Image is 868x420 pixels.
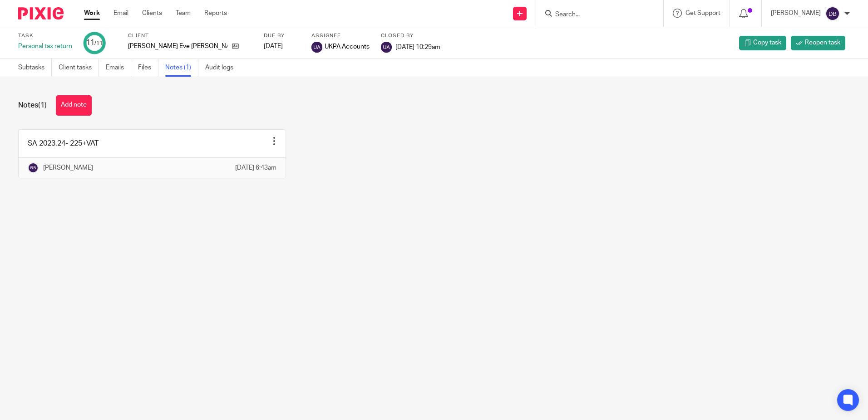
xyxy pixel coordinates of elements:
[205,59,240,77] a: Audit logs
[128,42,227,51] p: [PERSON_NAME] Eve [PERSON_NAME]
[106,59,131,77] a: Emails
[18,32,72,39] label: Task
[128,32,252,39] label: Client
[204,9,227,18] a: Reports
[686,10,720,16] span: Get Support
[791,36,845,50] a: Reopen task
[381,42,392,53] img: svg%3E
[38,102,47,109] span: (1)
[395,44,440,50] span: [DATE] 10:29am
[825,6,840,21] img: svg%3E
[59,59,99,77] a: Client tasks
[771,9,821,18] p: [PERSON_NAME]
[84,9,100,18] a: Work
[311,32,370,39] label: Assignee
[264,42,300,51] div: [DATE]
[18,59,52,77] a: Subtasks
[56,95,92,116] button: Add note
[138,59,158,77] a: Files
[18,7,64,20] img: Pixie
[113,9,128,18] a: Email
[264,32,300,39] label: Due by
[18,42,72,51] div: Personal tax return
[43,163,93,172] p: [PERSON_NAME]
[176,9,191,18] a: Team
[28,162,39,173] img: svg%3E
[554,11,636,19] input: Search
[235,163,276,172] p: [DATE] 6:43am
[805,38,840,47] span: Reopen task
[325,42,370,51] span: UKPA Accounts
[739,36,786,50] a: Copy task
[381,32,440,39] label: Closed by
[94,41,103,46] small: /11
[18,101,47,110] h1: Notes
[142,9,162,18] a: Clients
[165,59,198,77] a: Notes (1)
[311,42,322,53] img: svg%3E
[86,38,103,48] div: 11
[753,38,781,47] span: Copy task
